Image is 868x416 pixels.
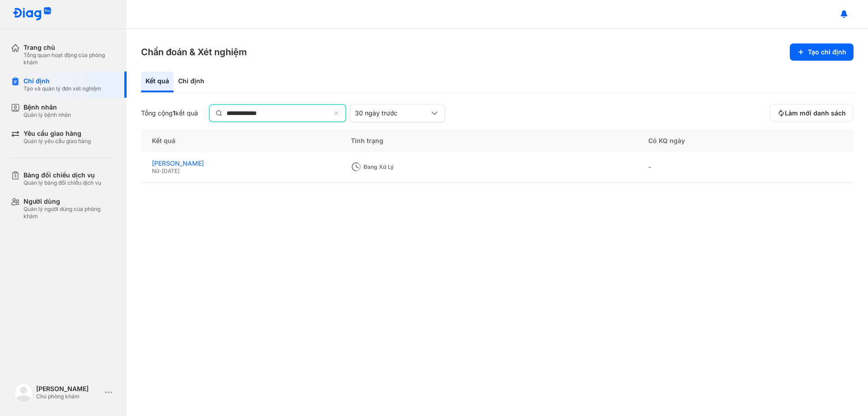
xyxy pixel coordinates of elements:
[173,109,175,117] span: 1
[24,179,101,186] div: Quản lý bảng đối chiếu dịch vụ
[24,103,71,111] div: Bệnh nhân
[159,167,162,174] span: -
[14,383,33,402] img: logo
[785,109,846,117] span: Làm mới danh sách
[152,159,329,167] div: [PERSON_NAME]
[162,167,179,174] span: [DATE]
[24,85,101,92] div: Tạo và quản lý đơn xét nghiệm
[141,109,198,117] div: Tổng cộng kết quả
[355,109,429,117] div: 30 ngày trước
[174,72,209,92] div: Chỉ định
[24,206,116,220] div: Quản lý người dùng của phòng khám
[141,72,174,92] div: Kết quả
[637,129,795,152] div: Có KQ ngày
[340,129,637,152] div: Tình trạng
[13,7,52,21] img: logo
[24,171,101,179] div: Bảng đối chiếu dịch vụ
[141,129,340,152] div: Kết quả
[770,104,854,122] button: Làm mới danh sách
[24,129,91,138] div: Yêu cầu giao hàng
[24,197,116,206] div: Người dùng
[363,163,436,171] div: Đang xử lý
[24,52,116,66] div: Tổng quan hoạt động của phòng khám
[36,385,101,393] div: [PERSON_NAME]
[637,152,795,182] div: -
[24,77,101,85] div: Chỉ định
[141,46,247,58] h3: Chẩn đoán & Xét nghiệm
[36,393,101,400] div: Chủ phòng khám
[24,43,116,52] div: Trang chủ
[24,111,71,119] div: Quản lý bệnh nhân
[24,138,91,145] div: Quản lý yêu cầu giao hàng
[790,43,854,61] button: Tạo chỉ định
[152,167,159,174] span: Nữ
